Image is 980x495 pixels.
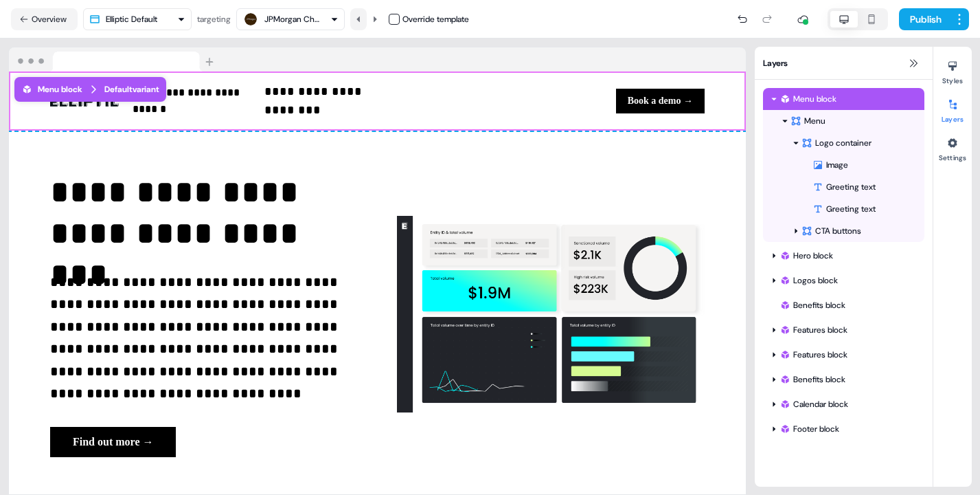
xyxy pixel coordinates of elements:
div: Benefits block [779,298,919,312]
div: Logos block [763,269,924,291]
div: CTA buttons [763,220,924,242]
div: Menu blockMenuLogo containerImageGreeting textGreeting textCTA buttons [763,88,924,242]
button: Settings [933,132,972,162]
button: Layers [933,93,972,124]
div: Menu block [779,92,919,106]
div: JPMorgan Chase & Co. [264,12,319,26]
div: Logo containerImageGreeting textGreeting text [763,132,924,220]
div: Layers [755,47,933,80]
div: Features block [779,323,919,337]
button: Find out more → [50,427,176,457]
img: Browser topbar [9,47,220,72]
div: Features block [763,319,924,341]
div: Benefits block [763,294,924,316]
button: Overview [11,8,78,30]
div: MenuLogo containerImageGreeting textGreeting textCTA buttons [763,110,924,242]
img: Image [50,96,119,107]
div: Footer block [763,418,924,440]
div: Menu [790,114,919,128]
div: Benefits block [779,373,919,386]
button: Book a demo → [616,89,705,113]
div: Book a demo → [400,89,705,113]
div: Features block [779,348,919,362]
button: Styles [933,55,972,85]
div: Calendar block [763,393,924,415]
div: Calendar block [779,397,919,411]
div: Logos block [779,274,919,287]
div: Elliptic Default [106,12,157,26]
div: Find out more → [50,427,358,457]
div: Image [812,158,924,172]
div: Greeting text [763,198,924,220]
div: Features block [763,344,924,366]
div: Hero block [763,245,924,267]
div: Greeting text [812,180,924,194]
button: Publish [899,8,950,30]
div: Benefits block [763,368,924,390]
div: Override template [402,12,469,26]
img: Image [397,172,705,457]
div: Hero block [779,249,919,263]
button: JPMorgan Chase & Co. [236,8,345,30]
div: targeting [197,12,231,26]
div: Logo container [801,136,919,150]
div: Footer block [779,422,919,436]
div: Greeting text [812,202,924,216]
div: Greeting text [763,176,924,198]
div: CTA buttons [801,224,919,238]
div: Image [763,154,924,176]
div: Menu block [21,82,82,96]
div: Default variant [104,82,159,96]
